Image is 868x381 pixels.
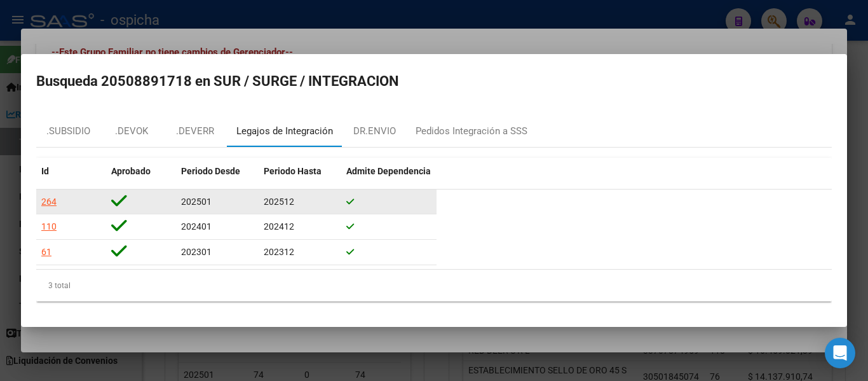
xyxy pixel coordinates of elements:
datatable-header-cell: Periodo Desde [176,158,259,185]
span: 202312 [264,247,294,257]
datatable-header-cell: Periodo Hasta [259,158,341,185]
datatable-header-cell: Aprobado [106,158,176,185]
div: .SUBSIDIO [46,124,90,139]
div: .DEVOK [115,124,148,139]
h2: Busqueda 20508891718 en SUR / SURGE / INTEGRACION [36,69,832,94]
div: 264 [41,195,57,209]
span: Admite Dependencia [346,166,431,176]
span: Periodo Desde [181,166,240,176]
div: Open Intercom Messenger [825,338,855,368]
div: .DEVERR [176,124,214,139]
div: Pedidos Integración a SSS [416,124,527,139]
div: 61 [41,245,51,260]
span: 202301 [181,247,212,257]
div: 3 total [36,270,832,301]
span: 202401 [181,221,212,232]
div: 110 [41,219,57,234]
datatable-header-cell: Admite Dependencia [341,158,437,185]
span: Id [41,166,49,176]
div: DR.ENVIO [353,124,396,139]
span: Periodo Hasta [264,166,322,176]
datatable-header-cell: Id [36,158,106,185]
span: 202512 [264,197,294,207]
span: 202501 [181,197,212,207]
span: 202412 [264,221,294,232]
span: Aprobado [111,166,151,176]
div: Legajos de Integración [236,124,333,139]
